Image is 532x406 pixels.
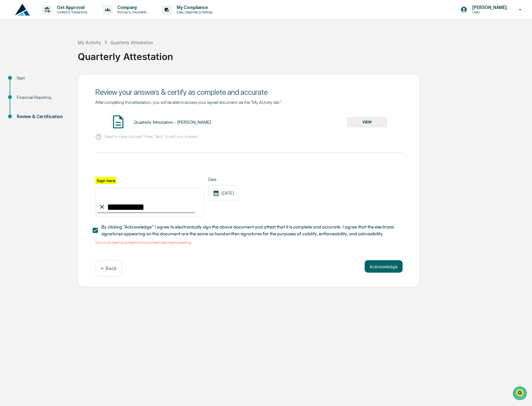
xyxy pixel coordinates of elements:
[6,91,11,96] div: 🔎
[52,10,91,14] p: Content & Transactions
[95,240,403,245] div: You must open and read the document before proceeding.
[95,100,281,105] span: After completing this attestation, you will be able to access your signed document via the "My Ac...
[78,40,101,45] div: My Activity
[95,177,116,184] label: Sign here
[347,117,387,127] button: VIEW
[15,4,30,16] img: logo
[110,40,153,45] div: Quarterly Attestation
[365,260,403,273] button: Acknowledge
[6,48,17,59] img: 1746055101610-c473b297-6a78-478c-a979-82029cc54cd1
[467,5,510,10] p: [PERSON_NAME]
[51,78,77,85] span: Attestations
[112,5,150,10] p: Company
[172,10,216,14] p: Data, Deadlines & Settings
[17,75,68,81] div: Start
[45,79,50,84] div: 🗄️
[467,10,510,14] p: Users
[100,265,117,271] p: ← Back
[12,78,40,85] span: Preclearance
[6,79,11,84] div: 🖐️
[134,120,211,125] div: Quarterly Attestation - [PERSON_NAME]
[17,113,68,120] div: Review & Certification
[101,224,398,238] span: By clicking "Acknowledge" I agree to electronically sign the above document and attest that it is...
[4,76,43,87] a: 🖐️Preclearance
[208,185,239,201] div: [DATE]
[4,88,42,99] a: 🔎Data Lookup
[43,76,80,87] a: 🗄️Attestations
[21,54,79,59] div: We're available if you need us!
[95,88,403,97] div: Review your answers & certify as complete and accurate
[21,48,102,54] div: Start new chat
[78,46,529,62] div: Quarterly Attestation
[208,177,239,182] label: Date
[6,13,113,23] p: How can we help?
[44,105,75,110] a: Powered byPylon
[106,49,113,57] button: Start new chat
[172,5,216,10] p: My Compliance
[12,90,39,96] span: Data Lookup
[105,134,198,139] p: Need to make changes? Press "Back" to edit your answers
[512,385,529,402] iframe: Open customer support
[52,5,91,10] p: Get Approval
[62,105,75,110] span: Pylon
[112,10,150,14] p: Policies & Documents
[110,114,126,130] img: Document Icon
[17,94,68,101] div: Financial Reporting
